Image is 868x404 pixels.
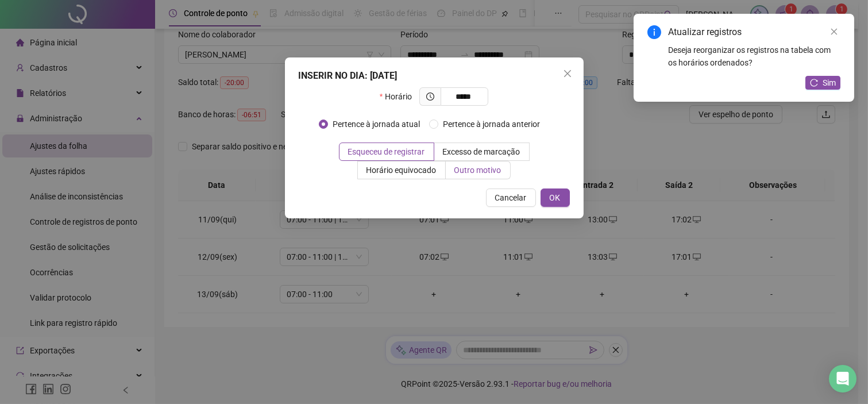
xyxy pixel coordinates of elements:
span: reload [810,79,818,87]
div: Atualizar registros [668,25,840,39]
span: info-circle [647,25,661,39]
span: Pertence à jornada atual [328,118,425,130]
button: Cancelar [486,188,536,207]
button: Close [558,64,577,83]
span: close [563,69,572,78]
span: Horário equivocado [367,166,437,175]
span: Excesso de marcação [443,147,520,156]
span: Outro motivo [454,166,501,175]
span: OK [550,191,561,204]
span: clock-circle [426,93,434,101]
button: Sim [805,76,840,90]
span: Sim [823,76,836,89]
span: Cancelar [495,191,527,204]
span: close [830,28,838,36]
div: INSERIR NO DIA : [DATE] [299,69,570,83]
div: Open Intercom Messenger [829,365,857,393]
span: Esqueceu de registrar [348,147,425,156]
label: Horário [380,87,419,106]
span: Pertence à jornada anterior [438,118,545,130]
a: Close [828,25,840,38]
div: Deseja reorganizar os registros na tabela com os horários ordenados? [668,44,840,69]
button: OK [541,188,570,207]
